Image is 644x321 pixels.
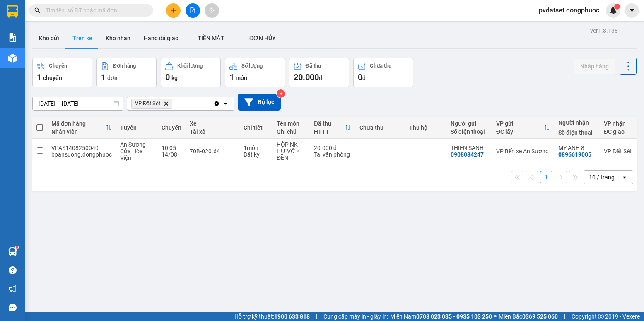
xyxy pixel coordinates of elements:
[353,58,413,87] button: Chưa thu0đ
[496,120,543,127] div: VP gửi
[177,63,203,69] div: Khối lượng
[51,145,112,151] div: VPAS1408250040
[66,28,99,48] button: Trên xe
[244,145,268,151] div: 1 món
[8,247,17,256] img: warehouse-icon
[277,141,306,148] div: HỘP NK
[614,4,620,10] sup: 1
[7,5,18,18] img: logo-vxr
[8,54,17,63] img: warehouse-icon
[323,312,388,321] span: Cung cấp máy in - giấy in:
[16,246,18,249] sup: 1
[277,148,306,161] div: HƯ VỠ K ĐỀN
[49,63,67,69] div: Chuyến
[314,128,345,135] div: HTTT
[294,72,319,82] span: 20.000
[598,314,604,319] span: copyright
[113,63,136,69] div: Đơn hàng
[225,58,285,87] button: Số lượng1món
[162,151,181,158] div: 14/08
[209,7,215,13] span: aim
[190,120,235,127] div: Xe
[137,28,185,48] button: Hàng đã giao
[32,58,92,87] button: Chuyến1chuyến
[289,58,349,87] button: Đã thu20.000đ
[166,3,181,18] button: plus
[165,72,170,82] span: 0
[198,35,224,41] span: TIỀN MẶT
[314,151,351,158] div: Tại văn phòng
[564,312,565,321] span: |
[540,171,552,183] button: 1
[190,128,235,135] div: Tài xế
[236,75,247,81] span: món
[496,128,543,135] div: ĐC lấy
[107,75,118,81] span: đơn
[161,58,221,87] button: Khối lượng0kg
[306,63,321,69] div: Đã thu
[494,315,497,318] span: ⚪️
[451,151,484,158] div: 0908084247
[362,75,366,81] span: đ
[8,33,17,42] img: solution-icon
[589,173,615,181] div: 10 / trang
[190,7,195,13] span: file-add
[190,148,235,154] div: 70B-020.64
[451,128,488,135] div: Số điện thoại
[558,129,596,136] div: Số điện thoại
[213,100,220,107] svg: Clear all
[9,285,17,293] span: notification
[274,313,310,320] strong: 1900 633 818
[186,3,200,18] button: file-add
[590,26,618,35] div: ver 1.8.138
[96,58,157,87] button: Đơn hàng1đơn
[390,312,492,321] span: Miền Nam
[249,35,276,41] span: ĐƠN HỦY
[174,99,175,108] input: Selected VP Đất Sét.
[451,120,488,127] div: Người gửi
[314,145,351,151] div: 20.000 đ
[51,120,105,127] div: Mã đơn hàng
[492,117,554,139] th: Toggle SortBy
[522,313,558,320] strong: 0369 525 060
[416,313,492,320] strong: 0708 023 035 - 0935 103 250
[610,7,617,14] img: icon-new-feature
[229,72,234,82] span: 1
[451,145,488,151] div: THIÊN SANH
[171,75,178,81] span: kg
[359,124,401,131] div: Chưa thu
[51,128,105,135] div: Nhân viên
[558,119,596,126] div: Người nhận
[615,4,618,10] span: 1
[234,312,310,321] span: Hỗ trợ kỹ thuật:
[558,145,596,151] div: MỸ ANH 8
[319,75,322,81] span: đ
[205,3,219,18] button: aim
[171,7,176,13] span: plus
[277,89,285,98] sup: 3
[370,63,391,69] div: Chưa thu
[162,124,181,131] div: Chuyến
[43,75,62,81] span: chuyến
[409,124,442,131] div: Thu hộ
[496,148,550,154] div: VP Bến xe An Sương
[238,94,281,111] button: Bộ lọc
[51,151,112,158] div: bpansuong.dongphuoc
[628,7,636,14] span: caret-down
[131,99,172,109] span: VP Đất Sét, close by backspace
[32,28,66,48] button: Kho gửi
[244,151,268,158] div: Bất kỳ
[316,312,317,321] span: |
[314,120,345,127] div: Đã thu
[574,59,615,74] button: Nhập hàng
[310,117,355,139] th: Toggle SortBy
[9,266,17,274] span: question-circle
[277,120,306,127] div: Tên món
[135,100,160,107] span: VP Đất Sét
[244,124,268,131] div: Chi tiết
[47,117,116,139] th: Toggle SortBy
[9,304,17,311] span: message
[499,312,558,321] span: Miền Bắc
[120,124,153,131] div: Tuyến
[162,145,181,151] div: 10:05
